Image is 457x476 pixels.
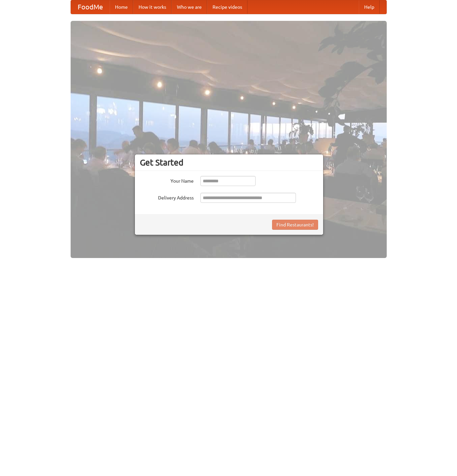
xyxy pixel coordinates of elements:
[140,176,194,184] label: Your Name
[359,0,380,14] a: Help
[140,157,318,168] h3: Get Started
[207,0,247,14] a: Recipe videos
[272,220,318,230] button: Find Restaurants!
[71,0,110,14] a: FoodMe
[133,0,172,14] a: How it works
[140,193,194,201] label: Delivery Address
[110,0,133,14] a: Home
[172,0,207,14] a: Who we are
